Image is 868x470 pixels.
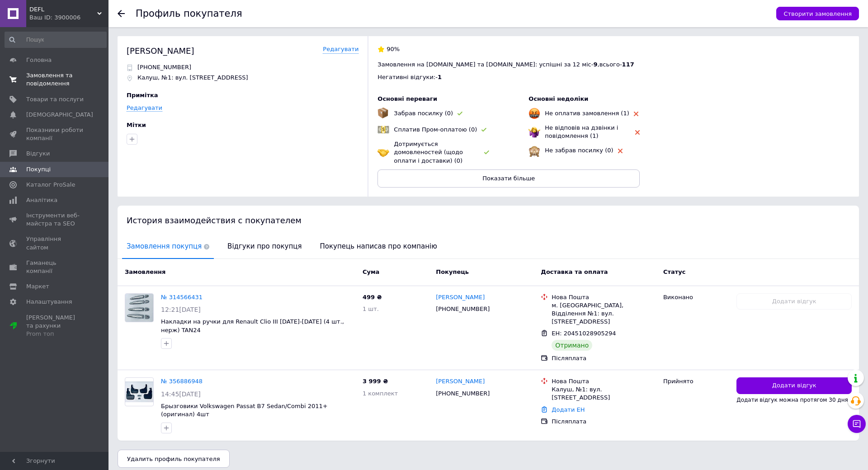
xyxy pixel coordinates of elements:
button: Додати відгук [736,377,852,394]
span: История взаимодействия с покупателем [127,216,302,225]
span: Налаштування [26,298,72,306]
img: emoji [528,145,540,157]
span: 3 999 ₴ [363,378,388,385]
span: Відгуки [26,150,50,158]
span: Покупець написав про компанію [316,235,442,258]
span: Мітки [127,122,146,128]
div: Нова Пошта [552,293,656,301]
span: 9 [593,61,597,68]
div: [PHONE_NUMBER] [434,303,491,315]
span: 499 ₴ [363,294,382,301]
span: [PERSON_NAME] та рахунки [26,314,84,338]
span: 12:21[DATE] [161,306,201,313]
img: emoji [377,124,389,136]
img: emoji [377,108,388,118]
div: Повернутися назад [118,10,125,17]
span: Доставка та оплата [541,268,608,275]
a: [PERSON_NAME] [436,377,485,386]
img: Фото товару [125,381,153,403]
a: Редагувати [323,45,359,54]
span: ЕН: 20451028905294 [552,330,616,337]
span: Замовлення [125,268,165,275]
span: Товари та послуги [26,95,84,103]
div: Отримано [552,340,592,351]
img: rating-tag-type [634,112,638,116]
span: Каталог ProSale [26,181,75,189]
span: Удалить профиль покупателя [127,456,220,462]
div: Післяплата [552,354,656,362]
span: DEFL [29,5,97,14]
a: Накладки на ручки для Renault Clio III [DATE]-[DATE] (4 шт., нерж) TAN24 [161,318,344,334]
div: м. [GEOGRAPHIC_DATA], Відділення №1: вул. [STREET_ADDRESS] [552,301,656,326]
button: Чат з покупцем [848,415,866,433]
span: Інструменти веб-майстра та SEO [26,211,84,228]
button: Показати більше [377,169,640,188]
a: Брызговики Volkswagen Passat B7 Sedan/Combi 2011+ (оригинал) 4шт [161,403,328,418]
span: Замовлення покупця [122,235,214,258]
p: Калуш, №1: вул. [STREET_ADDRESS] [137,74,248,82]
img: emoji [528,126,540,138]
div: Прийнято [663,377,729,385]
span: Маркет [26,282,49,291]
span: [DEMOGRAPHIC_DATA] [26,111,93,119]
img: rating-tag-type [484,150,489,155]
span: 117 [622,61,634,68]
span: Створити замовлення [783,10,852,17]
span: Гаманець компанії [26,259,84,275]
img: rating-tag-type [458,112,462,116]
div: [PHONE_NUMBER] [434,388,491,399]
img: Фото товару [125,294,153,322]
img: emoji [528,108,540,119]
span: Замовлення та повідомлення [26,71,84,88]
span: Додати відгук можна протягом 30 дня [736,397,848,403]
span: Основні недоліки [528,95,588,102]
span: Додати відгук [772,381,816,390]
img: rating-tag-type [481,128,486,132]
p: [PHONE_NUMBER] [137,63,191,71]
div: Ваш ID: 3900006 [29,14,108,22]
span: Замовлення на [DOMAIN_NAME] та [DOMAIN_NAME]: успішні за 12 міс - , всього - [377,61,634,68]
div: Післяплата [552,418,656,426]
span: Показати більше [482,175,535,182]
span: Cума [363,268,379,275]
span: Головна [26,56,52,64]
span: Дотримується домовленостей (щодо оплати і доставки) (0) [394,141,463,164]
button: Створити замовлення [776,7,859,20]
div: Калуш, №1: вул. [STREET_ADDRESS] [552,385,656,402]
div: [PERSON_NAME] [127,45,194,56]
a: Фото товару [125,293,154,322]
span: 90% [387,46,400,52]
span: Покупець [436,268,469,275]
span: Покупці [26,165,51,174]
a: Фото товару [125,377,154,406]
span: Показники роботи компанії [26,126,84,142]
span: Не оплатив замовлення (1) [545,110,629,117]
span: Примітка [127,92,158,99]
span: 14:45[DATE] [161,390,201,398]
div: Prom топ [26,330,84,338]
span: 1 шт. [363,305,379,312]
h1: Профиль покупателя [136,8,242,19]
span: Управління сайтом [26,235,84,251]
span: Аналітика [26,196,57,204]
span: 1 [438,74,442,80]
span: Забрав посилку (0) [394,110,453,117]
span: Не забрав посилку (0) [545,147,613,154]
span: Відгуки про покупця [223,235,306,258]
img: rating-tag-type [618,149,623,153]
span: Негативні відгуки: - [377,74,438,80]
span: Основні переваги [377,95,437,102]
button: Удалить профиль покупателя [118,450,230,468]
span: 1 комплект [363,390,398,397]
a: Редагувати [127,104,162,112]
a: Додати ЕН [552,406,585,413]
input: Пошук [5,32,107,48]
span: Сплатив Пром-оплатою (0) [394,126,477,133]
span: Не відповів на дзвінки і повідомлення (1) [545,124,618,139]
img: emoji [377,146,389,158]
a: [PERSON_NAME] [436,293,485,302]
div: Нова Пошта [552,377,656,385]
a: № 356886948 [161,378,203,385]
